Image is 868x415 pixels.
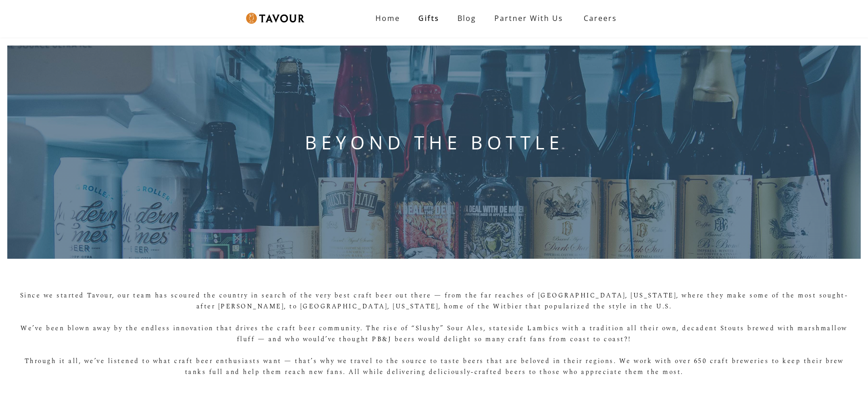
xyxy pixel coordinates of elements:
[305,132,564,154] h1: BEYOND THE BOTTLE
[572,5,624,31] a: Careers
[366,9,409,27] a: Home
[375,13,400,23] strong: Home
[448,9,485,27] a: Blog
[584,9,617,27] strong: Careers
[409,9,448,27] a: Gifts
[20,290,848,378] h1: Since we started Tavour, our team has scoured the country in search of the very best craft beer o...
[485,9,572,27] a: Partner with Us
